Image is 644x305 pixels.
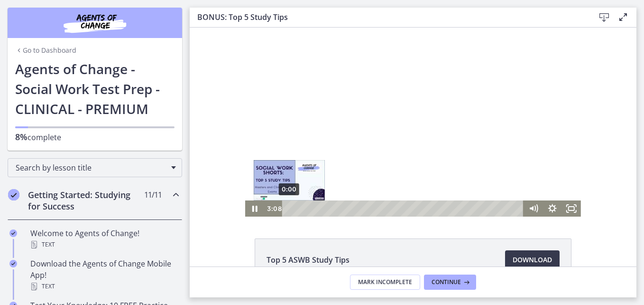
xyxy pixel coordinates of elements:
span: Continue [432,278,461,286]
span: 8% [15,131,28,143]
h2: Getting Started: Studying for Success [28,189,144,212]
span: Top 5 ASWB Study Tips [267,254,350,266]
span: Search by lesson title [16,162,166,173]
img: Agents of Change [38,11,152,34]
button: Mark Incomplete [350,275,420,290]
div: Text [30,239,178,250]
i: Completed [8,189,19,200]
span: Download [513,254,552,266]
i: Completed [9,229,17,237]
button: Fullscreen [372,173,391,189]
i: Completed [9,260,17,267]
div: Download the Agents of Change Mobile App! [30,258,178,292]
div: Search by lesson title [8,158,182,177]
span: 11 / 11 [144,189,162,200]
h3: BONUS: Top 5 Study Tips [197,11,580,23]
iframe: Video Lesson [190,28,636,217]
button: Continue [424,275,476,290]
div: Welcome to Agents of Change! [30,228,178,250]
span: Mark Incomplete [358,278,412,286]
h1: Agents of Change - Social Work Test Prep - CLINICAL - PREMIUM [15,59,175,119]
a: Download [505,250,560,269]
a: Go to Dashboard [15,46,76,55]
div: Text [30,281,178,292]
button: Mute [334,173,353,189]
p: complete [15,131,175,143]
button: Show settings menu [353,173,372,189]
